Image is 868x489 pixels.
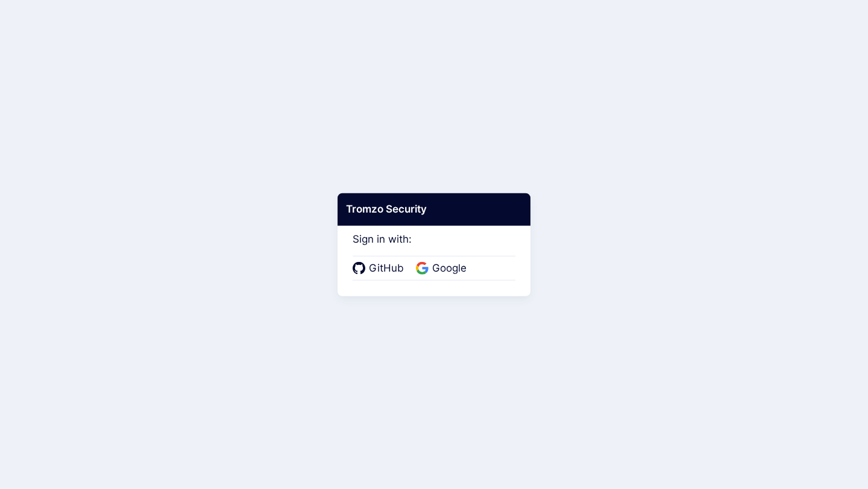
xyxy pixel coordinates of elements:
div: Tromzo Security [338,193,530,226]
span: GitHub [365,261,407,276]
span: Google [429,261,470,276]
a: GitHub [353,261,407,276]
div: Sign in with: [353,217,515,281]
a: Google [416,261,470,276]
